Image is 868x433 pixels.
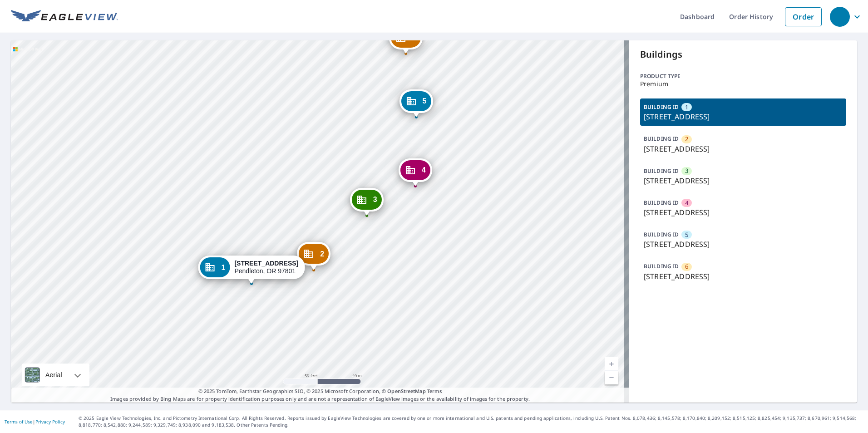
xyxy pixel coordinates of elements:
span: 5 [685,231,688,239]
span: 2 [685,135,688,143]
p: Premium [640,80,846,88]
a: Current Level 19, Zoom In [605,357,618,371]
p: [STREET_ADDRESS] [644,239,843,250]
div: Aerial [22,364,89,386]
p: © 2025 Eagle View Technologies, Inc. and Pictometry International Corp. All Rights Reserved. Repo... [79,415,863,428]
p: BUILDING ID [644,262,679,270]
span: 2 [320,251,324,257]
p: | [5,419,65,424]
img: EV Logo [11,10,118,24]
p: BUILDING ID [644,231,679,238]
strong: [STREET_ADDRESS] [234,260,298,267]
a: Terms [427,388,442,394]
p: Images provided by Bing Maps are for property identification purposes only and are not a represen... [11,388,629,403]
p: [STREET_ADDRESS] [644,111,843,122]
div: Dropped pin, building 4, Commercial property, 662 SW 30th St Pendleton, OR 97801 [399,158,432,187]
div: Dropped pin, building 5, Commercial property, 676 SW 30th St Pendleton, OR 97801 [399,89,433,118]
span: 6 [685,262,688,271]
span: © 2025 TomTom, Earthstar Geographics SIO, © 2025 Microsoft Corporation, © [198,388,442,395]
span: 1 [221,264,225,271]
a: Terms of Use [5,418,33,425]
span: 4 [422,167,426,173]
div: Aerial [43,364,65,386]
a: Current Level 19, Zoom Out [605,371,618,384]
a: OpenStreetMap [387,388,425,394]
p: [STREET_ADDRESS] [644,175,843,186]
span: 4 [685,199,688,207]
p: [STREET_ADDRESS] [644,207,843,218]
div: Dropped pin, building 1, Commercial property, 612 SW 30th St Pendleton, OR 97801 [198,256,305,284]
div: Pendleton, OR 97801 [234,260,298,275]
p: BUILDING ID [644,103,679,111]
p: [STREET_ADDRESS] [644,271,843,282]
span: 3 [373,196,377,203]
a: Privacy Policy [35,418,65,425]
span: 1 [685,103,688,112]
span: 3 [685,167,688,175]
div: Dropped pin, building 2, Commercial property, 628 SW 30th St Pendleton, OR 97801 [297,242,330,270]
span: 5 [423,98,427,104]
p: BUILDING ID [644,135,679,143]
p: BUILDING ID [644,199,679,207]
a: Order [785,7,822,26]
span: 6 [412,34,416,41]
p: [STREET_ADDRESS] [644,143,843,154]
p: Product type [640,72,846,80]
p: Buildings [640,48,846,61]
div: Dropped pin, building 3, Commercial property, 600 SW 30th St Pendleton, OR 97801 [350,188,384,216]
p: BUILDING ID [644,167,679,175]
